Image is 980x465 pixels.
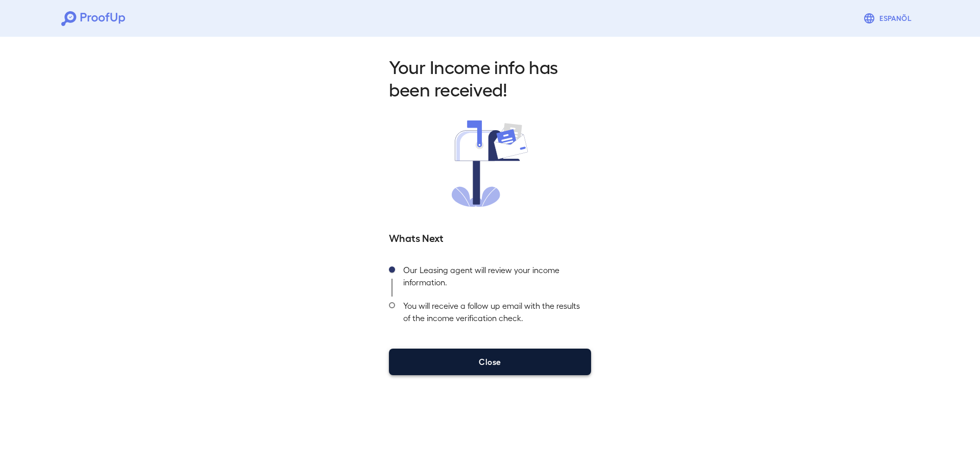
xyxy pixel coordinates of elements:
h2: Your Income info has been received! [389,55,591,100]
div: Our Leasing agent will review your income information. [395,261,591,297]
img: received.svg [452,120,528,207]
h5: Whats Next [389,230,591,244]
button: Close [389,349,591,375]
button: Espanõl [859,8,919,29]
div: You will receive a follow up email with the results of the income verification check. [395,297,591,332]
